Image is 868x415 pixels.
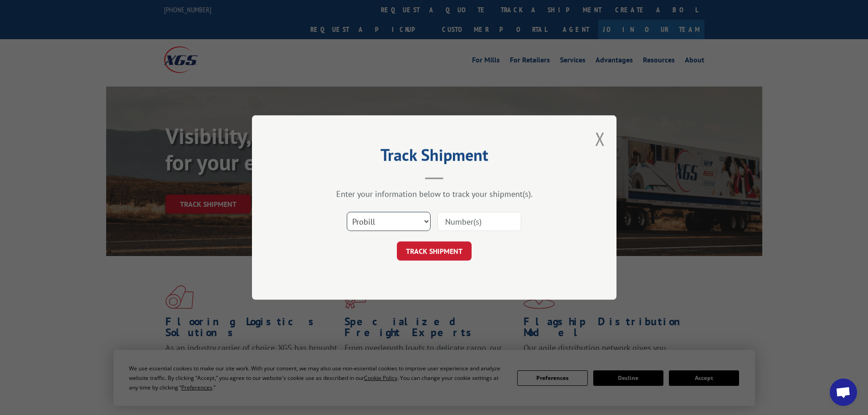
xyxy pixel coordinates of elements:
[298,149,571,166] h2: Track Shipment
[397,241,472,261] button: TRACK SHIPMENT
[595,127,605,151] button: Close modal
[298,189,571,199] div: Enter your information below to track your shipment(s).
[830,379,857,406] div: Open chat
[437,212,521,231] input: Number(s)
